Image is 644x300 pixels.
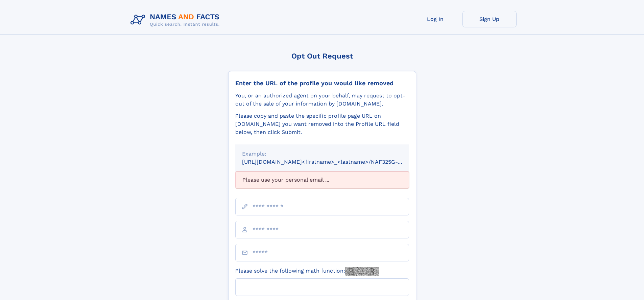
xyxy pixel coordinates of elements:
div: Example: [242,150,402,158]
div: Enter the URL of the profile you would like removed [235,79,409,87]
a: Log In [408,11,462,27]
div: Opt Out Request [228,52,416,60]
small: [URL][DOMAIN_NAME]<firstname>_<lastname>/NAF325G-xxxxxxxx [242,159,422,165]
div: You, or an authorized agent on your behalf, may request to opt-out of the sale of your informatio... [235,92,409,108]
div: Please use your personal email ... [235,171,409,188]
label: Please solve the following math function: [235,267,379,276]
img: Logo Names and Facts [128,11,225,29]
a: Sign Up [462,11,517,27]
div: Please copy and paste the specific profile page URL on [DOMAIN_NAME] you want removed into the Pr... [235,112,409,136]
